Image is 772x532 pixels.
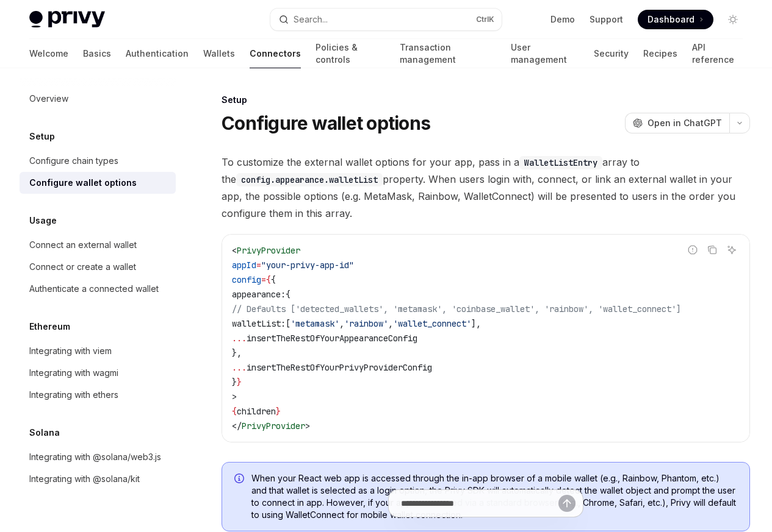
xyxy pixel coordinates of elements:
span: When your React web app is accessed through the in-app browser of a mobile wallet (e.g., Rainbow,... [251,472,737,521]
a: Dashboard [638,10,713,29]
div: Connect or create a wallet [29,260,136,274]
h5: Setup [29,129,55,144]
button: Send message [558,495,575,512]
a: Integrating with @solana/web3.js [20,446,176,468]
span: { [266,274,271,285]
span: ], [471,318,481,329]
a: Connect an external wallet [20,234,176,256]
span: appearance: [232,289,286,300]
div: Search... [294,12,328,27]
a: Welcome [29,39,68,68]
span: , [339,318,344,329]
a: Integrating with wagmi [20,362,176,384]
a: User management [511,39,579,68]
h5: Solana [29,425,60,440]
span: ... [232,333,247,344]
span: PrivyProvider [242,420,305,431]
span: 'metamask' [290,318,339,329]
h5: Usage [29,213,57,228]
span: walletList: [232,318,286,329]
span: 'rainbow' [344,318,388,329]
span: "your-privy-app-id" [261,260,354,271]
span: PrivyProvider [237,245,300,256]
span: insertTheRestOfYourAppearanceConfig [247,333,417,344]
span: { [271,274,276,285]
button: Open in ChatGPT [625,113,729,133]
span: To customize the external wallet options for your app, pass in a array to the property. When user... [222,154,750,222]
a: Integrating with ethers [20,384,176,406]
a: Basics [83,39,111,68]
div: Integrating with ethers [29,388,118,402]
div: Overview [29,91,68,106]
div: Integrating with viem [29,344,112,358]
a: Transaction management [400,39,496,68]
div: Integrating with @solana/web3.js [29,450,161,464]
a: Connect or create a wallet [20,256,176,278]
a: Integrating with viem [20,340,176,362]
span: > [232,391,237,402]
a: Demo [550,13,575,26]
span: insertTheRestOfYourPrivyProviderConfig [247,362,432,373]
button: Copy the contents from the code block [704,242,720,258]
div: Authenticate a connected wallet [29,282,159,296]
a: Wallets [203,39,235,68]
span: } [237,377,242,388]
div: Connect an external wallet [29,238,137,252]
span: </ [232,420,242,431]
span: , [388,318,393,329]
a: Support [590,13,623,26]
span: = [261,274,266,285]
a: Recipes [643,39,677,68]
span: [ [286,318,290,329]
a: Overview [20,88,176,110]
span: appId [232,260,256,271]
span: Open in ChatGPT [648,117,722,129]
span: } [232,377,237,388]
a: Integrating with @solana/kit [20,468,176,490]
span: children [237,406,276,417]
a: Connectors [250,39,301,68]
a: Policies & controls [316,39,385,68]
span: } [276,406,281,417]
a: API reference [692,39,743,68]
span: < [232,245,237,256]
button: Report incorrect code [685,242,701,258]
button: Open search [270,9,502,30]
div: Integrating with @solana/kit [29,472,140,486]
a: Authentication [126,39,189,68]
div: Integrating with wagmi [29,366,118,380]
div: Configure chain types [29,154,118,168]
span: 'wallet_connect' [393,318,471,329]
span: config [232,274,261,285]
h1: Configure wallet options [222,112,430,134]
img: light logo [29,11,105,28]
span: ... [232,362,247,373]
code: config.appearance.walletList [236,173,383,186]
span: { [286,289,290,300]
span: Dashboard [648,13,694,26]
svg: Info [234,473,247,486]
a: Authenticate a connected wallet [20,278,176,300]
button: Ask AI [724,242,740,258]
div: Configure wallet options [29,176,137,190]
button: Toggle dark mode [723,10,743,29]
h5: Ethereum [29,319,70,334]
div: Setup [222,94,750,106]
span: Ctrl K [476,15,494,24]
a: Security [594,39,629,68]
a: Configure wallet options [20,172,176,194]
input: Ask a question... [401,490,558,517]
span: > [305,420,310,431]
span: }, [232,347,242,358]
span: { [232,406,237,417]
code: WalletListEntry [519,156,602,169]
a: Configure chain types [20,150,176,172]
span: = [256,260,261,271]
span: // Defaults ['detected_wallets', 'metamask', 'coinbase_wallet', 'rainbow', 'wallet_connect'] [232,303,681,314]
